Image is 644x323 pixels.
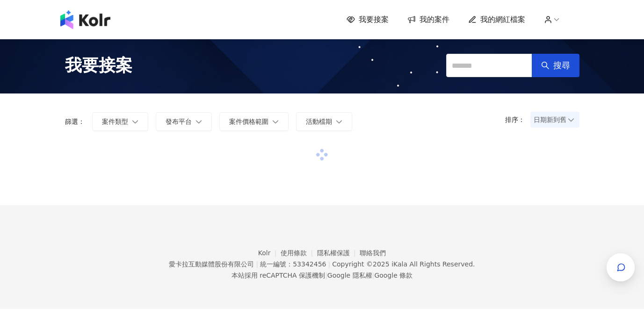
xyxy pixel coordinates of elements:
[219,112,289,131] button: 案件價格範圍
[505,116,530,123] p: 排序：
[258,249,281,257] a: Kolr
[166,118,192,125] span: 發布平台
[281,249,317,257] a: 使用條款
[391,260,407,268] a: iKala
[232,270,412,281] span: 本站採用 reCAPTCHA 保護機制
[347,14,389,25] a: 我要接案
[480,14,525,25] span: 我的網紅檔案
[534,113,576,127] span: 日期新到舊
[229,118,268,125] span: 案件價格範圍
[327,272,372,279] a: Google 隱私權
[306,118,332,125] span: 活動檔期
[156,112,212,131] button: 發布平台
[328,260,330,268] span: |
[296,112,352,131] button: 活動檔期
[374,272,412,279] a: Google 條款
[65,54,132,77] span: 我要接案
[60,10,110,29] img: logo
[468,14,525,25] a: 我的網紅檔案
[325,272,327,279] span: |
[407,14,449,25] a: 我的案件
[553,60,570,71] span: 搜尋
[169,260,254,268] div: 愛卡拉互動媒體股份有限公司
[360,249,386,257] a: 聯絡我們
[541,61,550,70] span: search
[317,249,360,257] a: 隱私權保護
[65,118,85,125] p: 篩選：
[92,112,148,131] button: 案件類型
[260,260,326,268] div: 統一編號：53342456
[256,260,258,268] span: |
[332,260,475,268] div: Copyright © 2025 All Rights Reserved.
[420,14,449,25] span: 我的案件
[372,272,375,279] span: |
[102,118,128,125] span: 案件類型
[359,14,389,25] span: 我要接案
[532,54,579,77] button: 搜尋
